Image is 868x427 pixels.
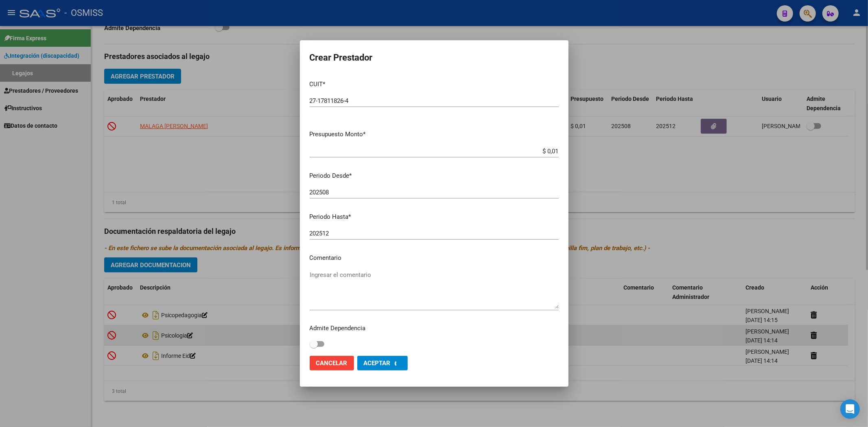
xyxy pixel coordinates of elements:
p: Comentario [310,253,559,263]
button: Aceptar [357,356,408,370]
button: Cancelar [310,356,354,370]
p: Presupuesto Monto [310,130,559,139]
h2: Crear Prestador [310,50,559,65]
p: CUIT [310,80,559,89]
p: Periodo Desde [310,171,559,181]
div: Open Intercom Messenger [840,399,860,419]
p: Admite Dependencia [310,324,559,333]
span: Cancelar [316,359,348,367]
span: Aceptar [364,359,391,367]
p: Periodo Hasta [310,212,559,222]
